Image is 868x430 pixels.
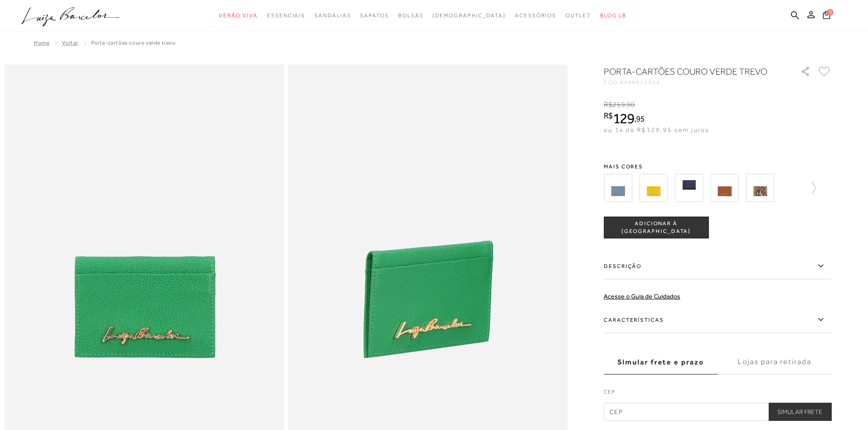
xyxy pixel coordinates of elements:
[565,7,591,24] a: noSubCategoriesText
[604,80,786,85] div: CÓD:
[627,101,635,109] span: 90
[710,174,739,202] img: PORTA-CARTÕES COURO CARAMELO
[604,126,709,133] span: ou 1x de R$129,95 sem juros
[625,101,635,109] i: ,
[613,110,634,126] span: 129
[314,12,351,19] span: Sandálias
[219,12,258,19] span: Verão Viva
[675,174,703,202] img: PORTA-CARTÕES COURO AZUL NAVAL
[398,12,424,19] span: Bolsas
[820,10,833,22] button: 0
[62,40,78,46] a: Voltar
[267,12,305,19] span: Essenciais
[34,40,49,46] a: Home
[219,7,258,24] a: noSubCategoriesText
[604,111,613,120] i: R$
[314,7,351,24] a: noSubCategoriesText
[604,350,718,374] label: Simular frete e prazo
[604,388,832,400] label: CEP
[634,115,645,123] i: ,
[718,350,832,374] label: Lojas para retirada
[604,403,832,421] input: CEP
[612,101,625,109] span: 259
[360,12,389,19] span: Sapatos
[600,7,627,24] a: BLOG LB
[432,7,506,24] a: noSubCategoriesText
[604,293,680,300] a: Acesse o Guia de Cuidados
[604,220,708,236] span: ADICIONAR À [GEOGRAPHIC_DATA]
[604,253,832,279] label: Descrição
[604,65,775,78] h1: PORTA-CARTÕES COURO VERDE TREVO
[398,7,424,24] a: noSubCategoriesText
[565,12,591,19] span: Outlet
[604,164,832,169] span: Mais cores
[604,174,632,202] img: PORTA-CARTÕES AZUL CELESTINE
[604,307,832,333] label: Características
[432,12,506,19] span: [DEMOGRAPHIC_DATA]
[604,101,612,109] i: R$
[620,79,661,86] span: 8999015956
[515,12,556,19] span: Acessórios
[360,7,389,24] a: noSubCategoriesText
[600,12,627,19] span: BLOG LB
[827,9,833,15] span: 0
[746,174,774,202] img: PORTA-CARTÕES COURO COBRA NATURAL
[768,403,832,421] button: Simular Frete
[267,7,305,24] a: noSubCategoriesText
[604,217,709,238] button: ADICIONAR À [GEOGRAPHIC_DATA]
[639,174,668,202] img: PORTA-CARTÕES COURO AMARELO HONEY
[91,40,176,46] span: PORTA-CARTÕES COURO VERDE TREVO
[636,114,645,123] span: 95
[515,7,556,24] a: noSubCategoriesText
